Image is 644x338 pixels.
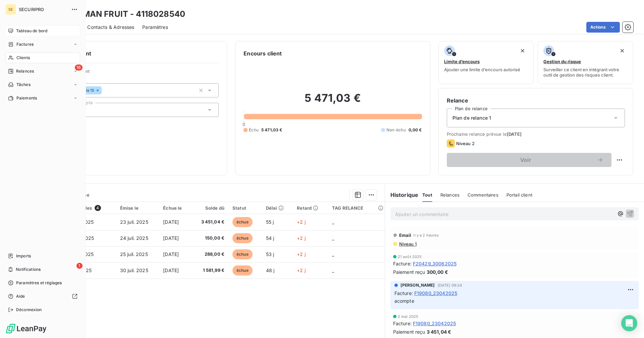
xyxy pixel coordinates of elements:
[413,260,457,267] span: F20429_30062025
[142,24,168,31] span: Paramètres
[261,127,282,133] span: 5 471,03 €
[386,127,406,133] span: Non-échu
[95,205,101,211] span: 4
[16,307,42,313] span: Déconnexion
[16,68,34,74] span: Relances
[16,280,62,286] span: Paramètres et réglages
[332,235,334,241] span: _
[297,235,306,241] span: +2 j
[195,251,224,258] span: 288,00 €
[332,251,334,257] span: _
[5,323,47,334] img: Logo LeanPay
[444,67,520,72] span: Ajouter une limite d’encours autorisé
[75,65,83,71] span: 16
[195,235,224,242] span: 150,00 €
[413,233,438,237] span: il y a 2 heures
[394,298,414,304] span: acompte
[120,205,155,211] div: Émise le
[543,59,581,64] span: Gestion du risque
[16,82,31,88] span: Tâches
[102,87,107,93] input: Ajouter une valeur
[244,49,282,57] h6: Encours client
[438,283,462,287] span: [DATE] 09:24
[297,267,306,273] span: +2 j
[394,290,413,297] span: Facture :
[120,251,148,257] span: 25 juil. 2025
[266,205,289,211] div: Délai
[16,293,25,299] span: Aide
[120,219,148,225] span: 23 juil. 2025
[195,219,224,225] span: 3 451,04 €
[452,115,491,121] span: Plan de relance 1
[438,41,534,84] button: Limite d’encoursAjouter une limite d’encours autorisé
[266,219,274,225] span: 55 j
[398,241,417,247] span: Niveau 1
[399,233,412,238] span: Email
[232,233,253,243] span: échue
[409,127,422,133] span: 0,00 €
[5,291,80,302] a: Aide
[16,95,37,101] span: Paiements
[456,141,475,146] span: Niveau 2
[163,251,179,257] span: [DATE]
[232,217,253,227] span: échue
[87,24,134,31] span: Contacts & Adresses
[393,260,412,267] span: Facture :
[266,267,275,273] span: 48 j
[455,157,597,163] span: Voir
[297,251,306,257] span: +2 j
[393,328,425,335] span: Paiement reçu
[447,153,611,167] button: Voir
[586,22,620,33] button: Actions
[332,205,381,211] div: TAG RELANCE
[393,268,425,276] span: Paiement reçu
[332,267,334,273] span: _
[621,315,637,331] div: Open Intercom Messenger
[120,235,148,241] span: 24 juil. 2025
[506,192,532,198] span: Portail client
[447,131,625,137] span: Prochaine relance prévue le
[543,67,628,78] span: Surveiller ce client en intégrant votre outil de gestion des risques client.
[195,267,224,274] span: 1 581,99 €
[266,235,274,241] span: 54 j
[16,28,47,34] span: Tableau de bord
[19,7,67,12] span: SECURIPRO
[244,91,422,112] h2: 5 471,03 €
[59,8,185,20] h3: CARAMAN FRUIT - 4118028540
[427,268,448,276] span: 300,00 €
[393,320,412,327] span: Facture :
[427,328,451,335] span: 3 451,04 €
[422,192,432,198] span: Tout
[243,122,245,127] span: 0
[163,267,179,273] span: [DATE]
[414,290,457,297] span: F19080_23042025
[16,55,30,61] span: Clients
[232,265,253,276] span: échue
[538,41,633,84] button: Gestion du risqueSurveiller ce client en intégrant votre outil de gestion des risques client.
[163,235,179,241] span: [DATE]
[413,320,456,327] span: F19080_23042025
[332,219,334,225] span: _
[76,263,83,269] span: 1
[398,255,422,259] span: 21 août 2025
[16,41,34,47] span: Factures
[266,251,274,257] span: 53 j
[163,205,187,211] div: Échue le
[398,314,419,319] span: 2 mai 2025
[297,205,324,211] div: Retard
[507,131,522,137] span: [DATE]
[41,49,219,57] h6: Informations client
[163,219,179,225] span: [DATE]
[195,205,224,211] div: Solde dû
[54,69,219,78] span: Propriétés Client
[444,59,480,64] span: Limite d’encours
[16,266,41,272] span: Notifications
[249,127,259,133] span: Échu
[468,192,498,198] span: Commentaires
[385,191,419,199] h6: Historique
[297,219,306,225] span: +2 j
[440,192,460,198] span: Relances
[16,253,31,259] span: Imports
[232,205,258,211] div: Statut
[400,282,435,288] span: [PERSON_NAME]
